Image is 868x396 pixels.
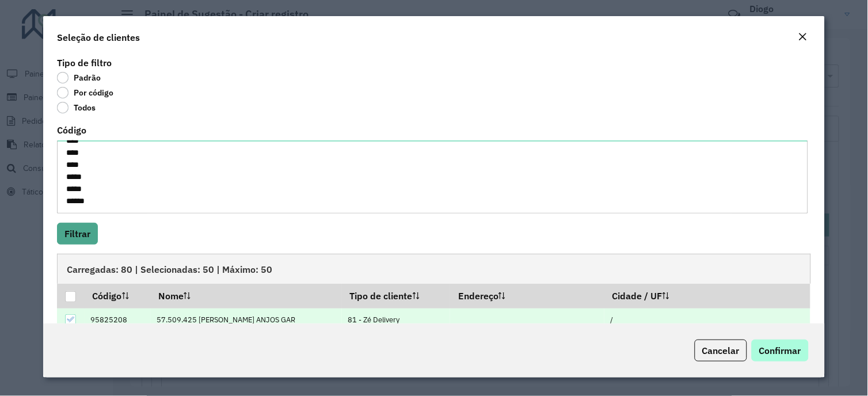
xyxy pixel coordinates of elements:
span: Cancelar [702,345,740,356]
label: Padrão [57,72,101,83]
th: Cidade / UF [604,284,810,308]
button: Close [795,30,811,45]
label: Todos [57,102,96,113]
button: Confirmar [752,340,809,361]
th: Código [85,284,151,308]
th: Endereço [450,284,604,308]
span: Confirmar [759,345,801,356]
td: 81 - Zé Delivery [342,309,450,332]
th: Nome [151,284,342,308]
button: Cancelar [695,340,747,361]
label: Tipo de filtro [57,56,112,70]
button: Filtrar [57,223,98,245]
div: Carregadas: 80 | Selecionadas: 50 | Máximo: 50 [57,254,810,284]
h4: Seleção de clientes [57,31,140,44]
td: / [604,309,810,332]
em: Fechar [798,32,808,41]
td: 57.509.425 [PERSON_NAME] ANJOS GAR [151,309,342,332]
th: Tipo de cliente [342,284,450,308]
label: Por código [57,87,113,98]
td: 95825208 [85,309,151,332]
label: Código [57,123,86,137]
